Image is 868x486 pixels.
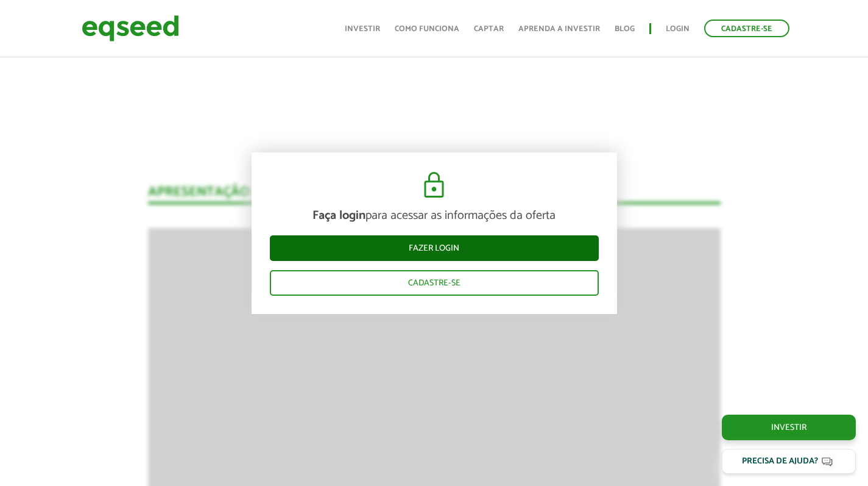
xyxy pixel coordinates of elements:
[270,270,599,296] a: Cadastre-se
[704,20,789,37] a: Cadastre-se
[666,25,690,33] a: Login
[270,209,599,223] p: para acessar as informações da oferta
[345,25,380,33] a: Investir
[419,171,449,200] img: cadeado.svg
[270,235,599,261] a: Fazer login
[395,25,459,33] a: Como funciona
[722,415,856,440] a: Investir
[312,205,365,226] strong: Faça login
[518,25,600,33] a: Aprenda a investir
[615,25,635,33] a: Blog
[474,25,504,33] a: Captar
[82,12,179,45] img: EqSeed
